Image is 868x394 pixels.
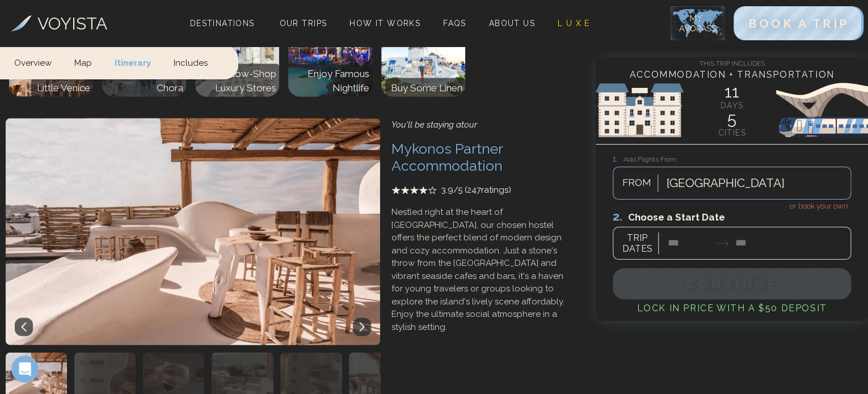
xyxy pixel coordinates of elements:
[613,302,851,315] h4: Lock in Price with a $50 deposit
[14,45,63,79] a: Overview
[103,45,162,79] a: Itinerary
[613,200,851,212] h4: or
[37,11,107,36] h3: VOYISTA
[441,184,511,197] span: 3.9 /5 ( 247 ratings)
[291,67,369,96] p: Enjoy Famous Nightlife
[349,19,420,28] span: How It Works
[198,67,276,96] p: Window-Shop Luxury Stores
[11,355,39,383] iframe: Intercom live chat
[63,45,103,79] a: Map
[489,19,535,28] span: About Us
[558,19,590,28] span: L U X E
[596,76,868,144] img: European Sights
[484,15,540,31] a: About Us
[391,206,573,333] p: Nestled right at the heart of [GEOGRAPHIC_DATA], our chosen hostel offers the perfect blend of mo...
[686,277,778,291] span: Continue
[186,14,259,48] span: Destinations
[616,176,658,190] span: FROM
[734,6,863,40] button: BOOK A TRIP
[443,19,466,28] span: FAQs
[34,81,90,96] p: Little Venice
[671,6,725,40] img: My Account
[613,268,851,299] button: Continue
[11,15,32,31] img: Voyista Logo
[280,19,327,28] span: Our Trips
[553,15,595,31] a: L U X E
[391,118,573,132] div: You'll be staying at our
[391,140,573,174] h3: Mykonos Partner Accommodation
[748,16,849,31] span: BOOK A TRIP
[613,152,851,166] h3: Add Flights From:
[439,15,471,31] a: FAQs
[162,45,219,79] a: Includes
[596,68,868,82] h4: Accommodation + Transportation
[388,81,462,96] p: Buy Some Linen
[105,67,183,96] p: Windmills of Chora
[734,19,863,30] a: BOOK A TRIP
[613,154,623,164] span: 1.
[11,11,107,36] a: VOYISTA
[345,15,425,31] a: How It Works
[275,15,332,31] a: Our Trips
[596,57,868,68] h4: This Trip Includes
[798,202,848,210] span: book your own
